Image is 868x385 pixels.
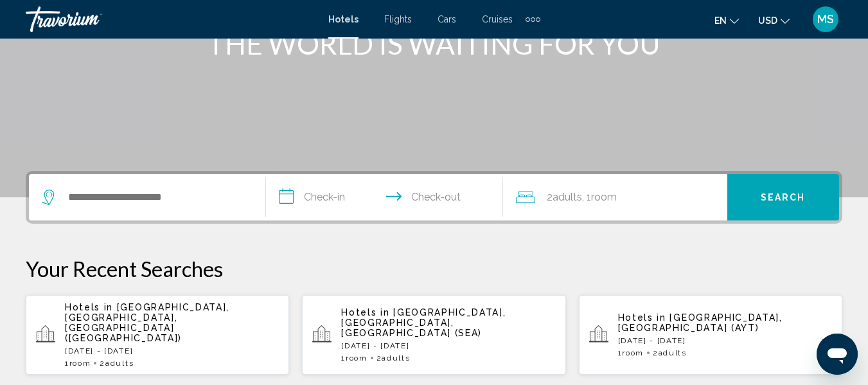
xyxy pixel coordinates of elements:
[618,336,832,345] p: [DATE] - [DATE]
[26,256,842,282] p: Your Recent Searches
[503,174,727,220] button: Travelers: 2 adults, 0 children
[622,348,644,357] span: Room
[758,15,777,26] span: USD
[65,346,279,355] p: [DATE] - [DATE]
[582,188,617,206] span: , 1
[26,294,289,375] button: Hotels in [GEOGRAPHIC_DATA], [GEOGRAPHIC_DATA], [GEOGRAPHIC_DATA] ([GEOGRAPHIC_DATA])[DATE] - [DA...
[26,6,315,32] a: Travorium
[526,9,540,30] button: Extra navigation items
[341,307,389,318] span: Hotels in
[65,302,229,343] span: [GEOGRAPHIC_DATA], [GEOGRAPHIC_DATA], [GEOGRAPHIC_DATA] ([GEOGRAPHIC_DATA])
[29,174,839,220] div: Search widget
[482,14,513,24] a: Cruises
[382,354,410,363] span: Adults
[266,174,503,220] button: Check in and out dates
[69,359,91,368] span: Room
[817,13,834,26] span: MS
[341,341,555,350] p: [DATE] - [DATE]
[100,359,134,368] span: 2
[376,354,411,363] span: 2
[341,354,367,363] span: 1
[817,334,858,375] iframe: Button to launch messaging window
[547,188,582,206] span: 2
[618,312,666,323] span: Hotels in
[193,27,675,60] h1: THE WORLD IS WAITING FOR YOU
[346,354,368,363] span: Room
[328,14,359,24] a: Hotels
[659,348,687,357] span: Adults
[341,307,506,338] span: [GEOGRAPHIC_DATA], [GEOGRAPHIC_DATA], [GEOGRAPHIC_DATA] (SEA)
[653,348,687,357] span: 2
[384,14,412,24] a: Flights
[758,11,790,30] button: Change currency
[714,15,727,26] span: en
[105,359,134,368] span: Adults
[553,191,582,203] span: Adults
[579,294,842,375] button: Hotels in [GEOGRAPHIC_DATA], [GEOGRAPHIC_DATA] (AYT)[DATE] - [DATE]1Room2Adults
[761,193,806,203] span: Search
[727,174,839,220] button: Search
[809,6,842,33] button: User Menu
[618,348,644,357] span: 1
[714,11,739,30] button: Change language
[438,14,456,24] a: Cars
[618,312,783,333] span: [GEOGRAPHIC_DATA], [GEOGRAPHIC_DATA] (AYT)
[302,294,565,375] button: Hotels in [GEOGRAPHIC_DATA], [GEOGRAPHIC_DATA], [GEOGRAPHIC_DATA] (SEA)[DATE] - [DATE]1Room2Adults
[65,302,113,312] span: Hotels in
[65,359,91,368] span: 1
[591,191,617,203] span: Room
